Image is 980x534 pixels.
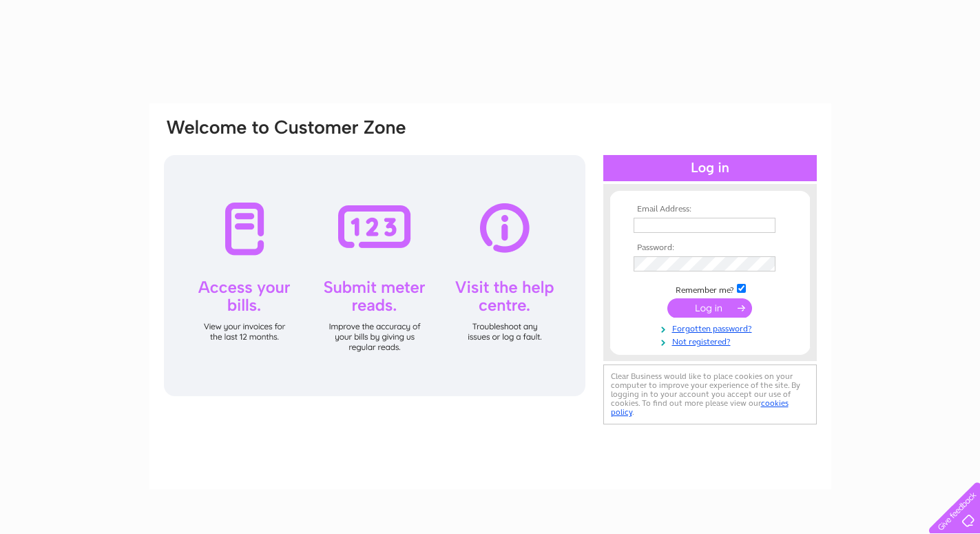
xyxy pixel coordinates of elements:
a: cookies policy [611,398,789,417]
a: Not registered? [634,334,790,347]
a: Forgotten password? [634,321,790,334]
input: Submit [667,298,752,318]
td: Remember me? [630,282,790,296]
th: Password: [630,243,790,253]
div: Clear Business would like to place cookies on your computer to improve your experience of the sit... [603,364,817,424]
th: Email Address: [630,205,790,214]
